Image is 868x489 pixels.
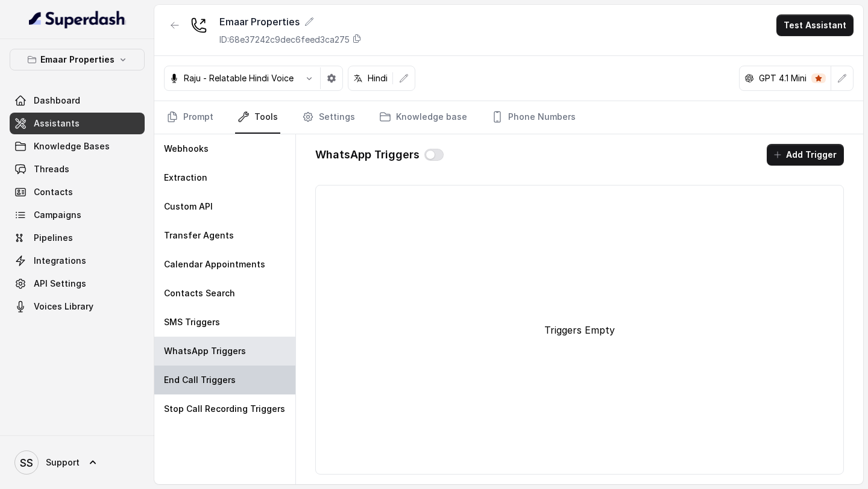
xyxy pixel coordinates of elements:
[10,90,145,111] a: Dashboard
[164,374,236,386] p: End Call Triggers
[34,301,93,313] span: Voices Library
[34,209,81,221] span: Campaigns
[10,227,145,249] a: Pipelines
[219,34,350,46] p: ID: 68e37242c9dec6feed3ca275
[34,278,86,290] span: API Settings
[10,135,145,157] a: Knowledge Bases
[184,72,294,84] p: Raju - Relatable Hindi Voice
[164,229,234,241] p: Transfer Agents
[164,345,246,357] p: WhatsApp Triggers
[10,446,145,479] a: Support
[368,72,388,84] p: Hindi
[34,140,110,152] span: Knowledge Bases
[164,403,285,415] p: Stop Call Recording Triggers
[164,143,209,155] p: Webhooks
[10,296,145,317] a: Voices Library
[10,113,145,134] a: Assistants
[34,117,80,129] span: Assistants
[34,186,73,198] span: Contacts
[219,14,362,29] div: Emaar Properties
[544,323,615,337] p: Triggers Empty
[10,204,145,226] a: Campaigns
[29,10,126,29] img: light.svg
[759,72,807,84] p: GPT 4.1 Mini
[164,101,854,134] nav: Tabs
[164,201,213,213] p: Custom API
[767,144,844,166] button: Add Trigger
[300,101,357,134] a: Settings
[46,456,80,469] span: Support
[164,101,216,134] a: Prompt
[34,95,80,107] span: Dashboard
[776,14,854,36] button: Test Assistant
[34,232,73,244] span: Pipelines
[164,258,265,270] p: Calendar Appointments
[377,101,470,134] a: Knowledge base
[10,273,145,294] a: API Settings
[164,172,207,184] p: Extraction
[164,316,220,328] p: SMS Triggers
[10,250,145,272] a: Integrations
[744,73,754,83] svg: openai logo
[489,101,578,134] a: Phone Numbers
[235,101,280,134] a: Tools
[34,163,69,175] span: Threads
[10,158,145,180] a: Threads
[10,181,145,203] a: Contacts
[40,52,115,67] p: Emaar Properties
[315,145,420,164] h1: WhatsApp Triggers
[20,456,33,469] text: SS
[10,49,145,70] button: Emaar Properties
[164,287,235,299] p: Contacts Search
[34,255,86,267] span: Integrations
